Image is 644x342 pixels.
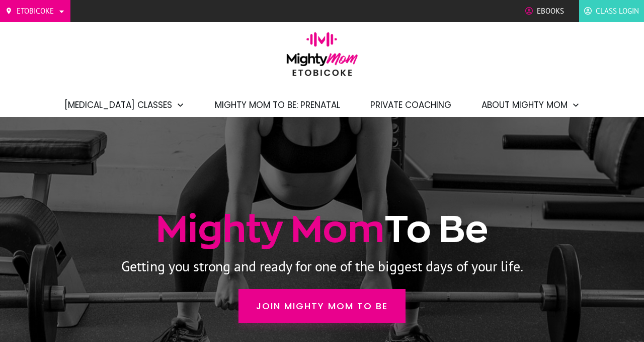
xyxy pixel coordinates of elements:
span: Join Mighty Mom to Be [256,299,388,313]
a: Private Coaching [370,96,451,113]
a: Mighty Mom to Be: Prenatal [215,96,340,113]
h1: To Be [51,204,593,253]
a: [MEDICAL_DATA] Classes [64,96,185,113]
a: Class Login [584,4,639,19]
a: Etobicoke [5,4,65,19]
p: Getting you strong and ready for one of the biggest days of your life. [51,254,593,278]
span: Ebooks [537,4,564,19]
a: About Mighty Mom [481,96,580,113]
a: Ebooks [525,4,564,19]
span: Mighty Mom [156,208,384,249]
span: [MEDICAL_DATA] Classes [64,96,172,113]
span: Class Login [596,4,639,19]
span: About Mighty Mom [481,96,568,113]
a: Join Mighty Mom to Be [238,289,406,323]
span: Etobicoke [17,4,54,19]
